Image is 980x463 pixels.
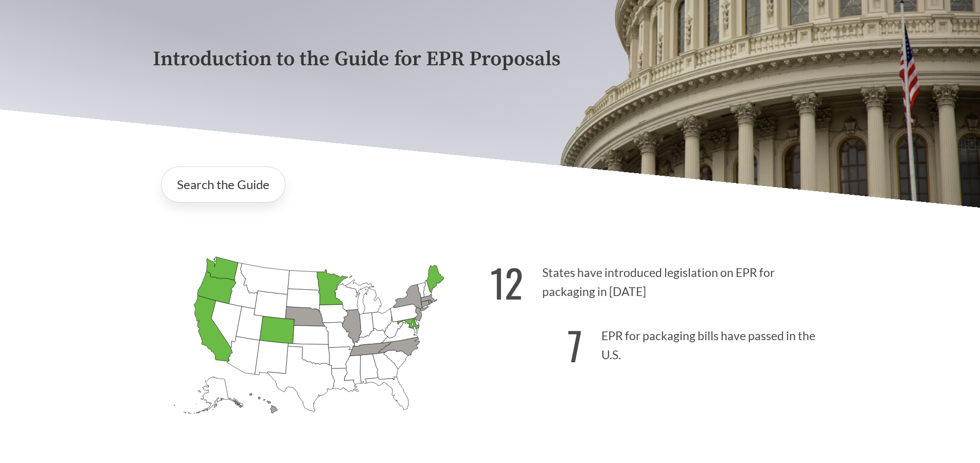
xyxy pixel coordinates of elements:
a: Search the Guide [161,166,286,202]
p: States have introduced legislation on EPR for packaging in [DATE] [490,248,828,311]
p: Introduction to the Guide for EPR Proposals [153,48,828,71]
strong: 7 [567,317,582,374]
strong: 12 [490,254,523,311]
p: EPR for packaging bills have passed in the U.S. [490,311,828,374]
